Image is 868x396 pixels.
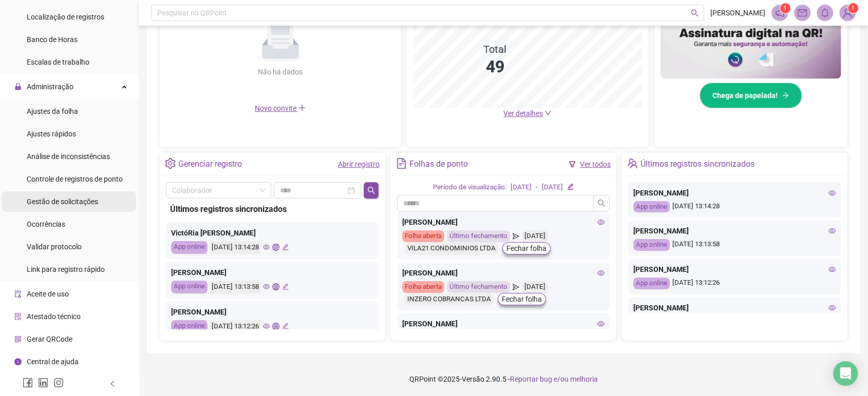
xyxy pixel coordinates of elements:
[597,199,606,207] span: search
[233,66,328,77] div: Não há dados
[828,304,836,311] span: eye
[338,160,380,168] a: Abrir registro
[171,267,373,278] div: [PERSON_NAME]
[27,243,82,251] span: Validar protocolo
[848,3,858,13] sup: Atualize o seu contato no menu Meus Dados
[255,104,306,112] span: Novo convite
[263,283,270,290] span: eye
[462,375,484,383] span: Versão
[171,227,373,239] div: VictóRia [PERSON_NAME]
[27,220,65,228] span: Ocorrências
[178,155,242,173] div: Gerenciar registro
[14,358,22,365] span: info-circle
[597,219,605,226] span: eye
[27,13,104,21] span: Localização de registros
[27,290,69,298] span: Aceite de uso
[775,8,784,17] span: notification
[27,35,78,44] span: Banco de Horas
[511,182,532,193] div: [DATE]
[402,216,605,228] div: [PERSON_NAME]
[522,281,548,293] div: [DATE]
[633,239,836,251] div: [DATE] 13:13:58
[633,201,836,213] div: [DATE] 13:14:28
[544,109,552,116] span: down
[27,58,89,66] span: Escalas de trabalho
[171,320,207,333] div: App online
[298,104,306,112] span: plus
[27,312,81,321] span: Atestado técnico
[633,239,670,251] div: App online
[27,175,123,183] span: Controle de registros de ponto
[851,5,855,12] span: 1
[171,241,207,254] div: App online
[633,187,836,199] div: [PERSON_NAME]
[402,281,444,293] div: Folha aberta
[210,241,260,254] div: [DATE] 13:14:28
[542,182,563,193] div: [DATE]
[633,225,836,236] div: [PERSON_NAME]
[272,244,279,250] span: global
[828,266,836,273] span: eye
[447,230,510,242] div: Último fechamento
[14,313,22,320] span: solution
[597,320,605,327] span: eye
[661,18,841,78] img: banner%2F02c71560-61a6-44d4-94b9-c8ab97240462.png
[27,335,72,343] span: Gerar QRCode
[272,323,279,329] span: global
[210,320,260,333] div: [DATE] 13:12:26
[798,8,807,17] span: mail
[210,281,260,293] div: [DATE] 13:13:58
[27,130,76,138] span: Ajustes rápidos
[405,293,494,305] div: INZERO COBRANCAS LTDA
[828,189,836,196] span: eye
[272,283,279,290] span: global
[567,183,574,190] span: edit
[502,293,542,305] span: Fechar folha
[503,109,552,117] a: Ver detalhes down
[640,155,754,173] div: Últimos registros sincronizados
[405,243,498,254] div: VILA21 CONDOMINIOS LTDA
[782,92,789,99] span: arrow-right
[396,158,407,169] span: file-text
[170,203,374,215] div: Últimos registros sincronizados
[498,293,546,305] button: Fechar folha
[402,267,605,279] div: [PERSON_NAME]
[171,306,373,318] div: [PERSON_NAME]
[14,83,22,90] span: lock
[569,161,576,168] span: filter
[27,265,105,273] span: Link para registro rápido
[633,302,836,313] div: [PERSON_NAME]
[27,152,110,161] span: Análise de inconsistências
[513,230,519,242] span: send
[447,281,510,293] div: Último fechamento
[14,290,22,298] span: audit
[171,281,207,293] div: App online
[780,3,790,13] sup: 1
[633,278,670,289] div: App online
[109,380,116,387] span: left
[402,230,444,242] div: Folha aberta
[633,201,670,213] div: App online
[633,278,836,289] div: [DATE] 13:12:26
[536,182,538,193] div: -
[828,227,836,234] span: eye
[14,335,22,343] span: qrcode
[27,197,98,206] span: Gestão de solicitações
[833,361,858,386] div: Open Intercom Messenger
[263,323,270,329] span: eye
[282,323,289,329] span: edit
[522,230,548,242] div: [DATE]
[367,186,375,194] span: search
[402,318,605,329] div: [PERSON_NAME]
[506,243,546,254] span: Fechar folha
[502,242,551,254] button: Fechar folha
[820,8,829,17] span: bell
[633,264,836,275] div: [PERSON_NAME]
[282,283,289,290] span: edit
[710,7,765,18] span: [PERSON_NAME]
[513,281,519,293] span: send
[409,155,468,173] div: Folhas de ponto
[263,244,270,250] span: eye
[23,378,33,388] span: facebook
[38,378,48,388] span: linkedin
